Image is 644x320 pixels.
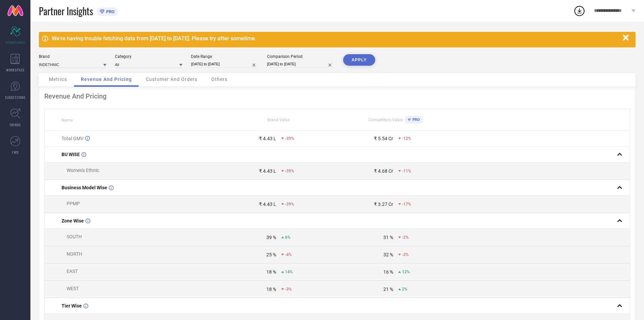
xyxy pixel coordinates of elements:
[383,269,393,275] div: 16 %
[12,150,19,155] span: FWD
[266,269,276,275] div: 18 %
[104,9,115,14] span: PRO
[402,287,407,292] span: 2%
[81,77,132,82] span: Revenue And Pricing
[285,169,294,173] span: -39%
[374,201,393,207] div: ₹ 3.27 Cr
[267,61,335,68] input: Select comparison period
[374,136,393,141] div: ₹ 5.54 Cr
[266,286,276,292] div: 18 %
[67,201,80,206] span: PPMP
[267,54,335,59] div: Comparison Period
[67,234,82,239] span: SOUTH
[67,251,82,257] span: NORTH
[402,202,411,207] span: -17%
[383,235,393,240] div: 31 %
[62,118,73,123] span: Name
[402,252,409,257] span: -2%
[285,235,290,240] span: 6%
[285,287,292,292] span: -3%
[52,35,619,42] div: We're having trouble fetching data from [DATE] to [DATE]. Please try after sometime.
[67,269,78,274] span: EAST
[266,235,276,240] div: 39 %
[146,77,197,82] span: Customer And Orders
[191,54,259,59] div: Date Range
[39,4,93,18] span: Partner Insights
[39,54,106,59] div: Brand
[62,185,107,190] span: Business Model Wise
[6,67,25,72] span: WORKSPACE
[285,202,294,207] span: -39%
[67,168,99,173] span: Women's Ethnic
[44,92,630,100] div: Revenue And Pricing
[285,136,294,141] span: -39%
[5,40,25,45] span: SCORECARDS
[343,54,375,66] button: APPLY
[573,5,586,17] div: Open download list
[383,252,393,257] div: 32 %
[49,77,67,82] span: Metrics
[266,252,276,257] div: 25 %
[374,168,393,174] div: ₹ 4.68 Cr
[402,270,410,274] span: 12%
[383,286,393,292] div: 21 %
[211,77,228,82] span: Others
[62,218,84,223] span: Zone Wise
[191,61,259,68] input: Select date range
[285,252,292,257] span: -4%
[5,95,26,100] span: SUGGESTIONS
[402,235,409,240] span: -2%
[62,152,80,157] span: BU WISE
[62,136,84,141] span: Total GMV
[259,168,276,174] div: ₹ 4.43 L
[368,118,403,122] span: Competitors Value
[115,54,183,59] div: Category
[67,286,79,291] span: WEST
[285,270,293,274] span: 14%
[411,118,420,122] span: PRO
[402,136,411,141] span: -12%
[62,303,82,308] span: Tier Wise
[402,169,411,173] span: -11%
[9,122,21,127] span: TRENDS
[259,136,276,141] div: ₹ 4.43 L
[259,201,276,207] div: ₹ 4.43 L
[267,118,290,122] span: Brand Value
